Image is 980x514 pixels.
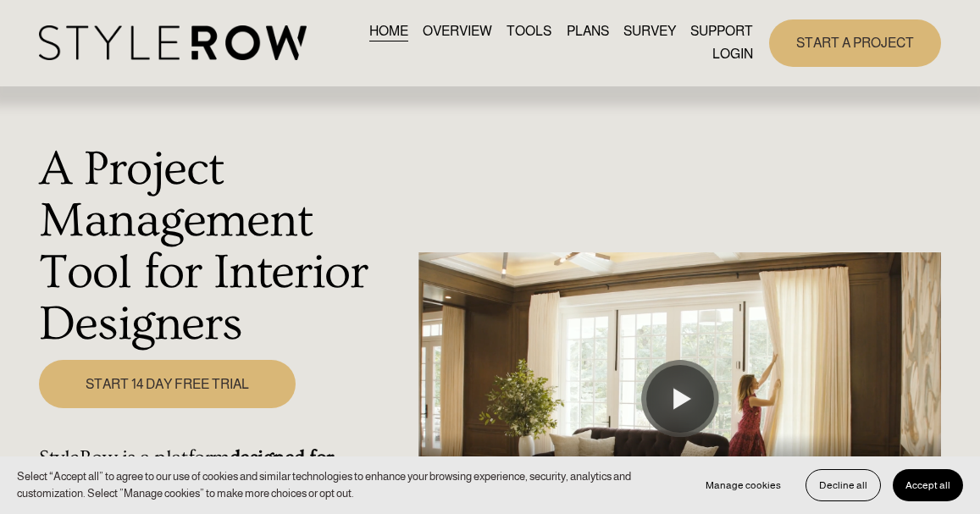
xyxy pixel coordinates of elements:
[646,365,714,433] button: Play
[39,360,296,408] a: START 14 DAY FREE TRIAL
[623,20,676,43] a: SURVEY
[693,469,794,501] button: Manage cookies
[507,20,551,43] a: TOOLS
[39,144,409,351] h1: A Project Management Tool for Interior Designers
[369,20,408,43] a: HOME
[423,20,492,43] a: OVERVIEW
[17,468,676,502] p: Select “Accept all” to agree to our use of cookies and similar technologies to enhance your brows...
[819,479,867,491] span: Decline all
[706,479,781,491] span: Manage cookies
[567,20,609,43] a: PLANS
[905,479,950,491] span: Accept all
[690,20,753,43] a: folder dropdown
[39,25,306,60] img: StyleRow
[806,469,881,501] button: Decline all
[712,43,753,66] a: LOGIN
[893,469,963,501] button: Accept all
[769,19,941,66] a: START A PROJECT
[690,21,753,41] span: SUPPORT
